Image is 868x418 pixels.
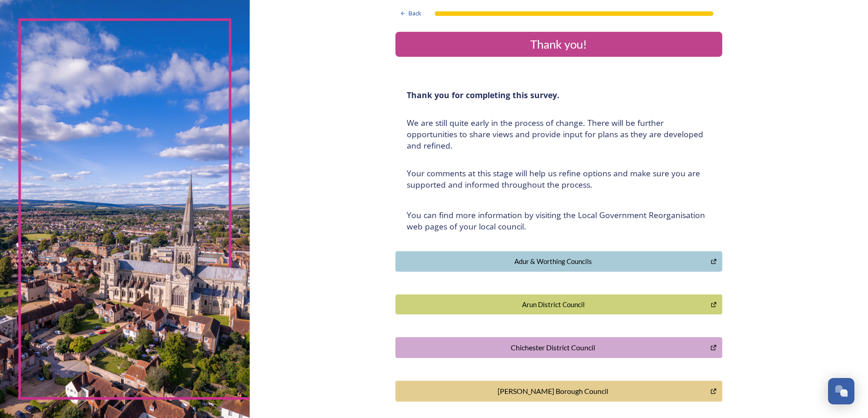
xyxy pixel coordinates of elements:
[400,256,706,267] div: Adur & Worthing Councils
[395,381,722,402] button: Crawley Borough Council
[407,117,711,151] h4: We are still quite early in the process of change. There will be further opportunities to share v...
[407,209,711,232] h4: You can find more information by visiting the Local Government Reorganisation web pages of your l...
[399,35,719,53] div: Thank you!
[828,378,854,404] button: Open Chat
[395,251,722,272] button: Adur & Worthing Councils
[400,342,706,353] div: Chichester District Council
[400,299,706,310] div: Arun District Council
[409,9,421,18] span: Back
[407,90,559,100] strong: Thank you for completing this survey.
[407,168,711,190] h4: Your comments at this stage will help us refine options and make sure you are supported and infor...
[400,386,706,397] div: [PERSON_NAME] Borough Council
[395,294,722,315] button: Arun District Council
[395,337,722,358] button: Chichester District Council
